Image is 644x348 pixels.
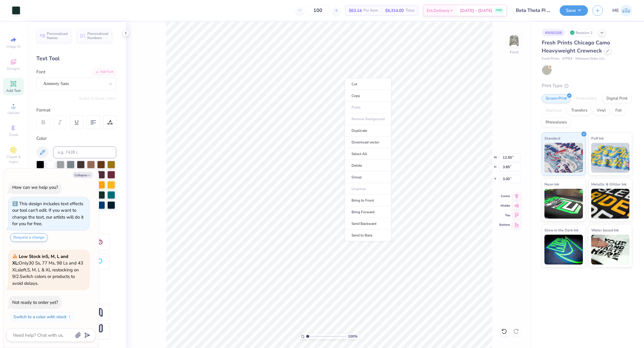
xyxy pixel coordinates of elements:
span: Glow in the Dark Ink [544,227,578,233]
img: Maria Espena [620,5,632,16]
li: Group [345,171,391,183]
img: Metallic & Glitter Ink [591,189,630,219]
div: Color [36,135,116,142]
div: Text Tool [36,55,116,63]
div: This design includes text effects our tool can't edit. If you want to change the text, our artist... [12,201,83,227]
span: Only 30 Ss, 77 Ms, 98 Ls and 43 XLs left. S, M, L & XL restocking on 9/2. Switch colors or produc... [12,253,83,286]
img: Standard [544,143,583,173]
li: Bring to Front [345,195,391,206]
span: Neon Ink [544,181,559,187]
div: Rhinestones [542,118,571,127]
span: Est. Delivery [427,7,449,14]
button: Request a change [10,233,48,242]
span: FREE [496,8,502,13]
span: Puff Ink [591,135,604,141]
li: Bring Forward [345,206,391,218]
label: Font [36,69,45,75]
li: Cut [345,78,391,90]
img: Glow in the Dark Ink [544,235,583,265]
span: # FP84 [562,56,572,61]
li: Send to Back [345,230,391,241]
button: Switch to a color with stock [10,312,75,321]
span: Top [499,213,510,217]
span: Metallic & Glitter Ink [591,181,626,187]
span: Center [499,194,510,198]
div: Print Type [542,82,632,89]
span: $6,314.00 [385,7,404,14]
div: Transfers [567,106,591,115]
span: [DATE] - [DATE] [460,7,492,14]
span: Upload [7,110,19,115]
li: Send Backward [345,218,391,230]
img: Front [508,35,520,47]
span: Personalized Names [47,32,68,40]
div: Format [36,107,117,114]
span: Minimum Order: 12 + [575,56,605,61]
input: – – [306,5,329,16]
span: Bottom [499,223,510,227]
div: Add Font [93,69,116,75]
div: Front [510,50,518,55]
span: Add Text [6,88,21,93]
div: Vinyl [593,106,610,115]
div: Foil [612,106,626,115]
span: Designs [7,66,20,71]
li: Delete [345,160,391,171]
span: Greek [9,132,18,137]
span: Water based Ink [591,227,619,233]
img: Water based Ink [591,235,630,265]
img: Puff Ink [591,143,630,173]
span: Standard [544,135,560,141]
span: Per Item [363,7,378,14]
div: Applique [542,106,566,115]
span: Clipart & logos [3,154,24,164]
div: # 505026B [542,29,565,36]
span: Image AI [7,44,21,49]
img: Neon Ink [544,189,583,219]
div: Revision 2 [568,29,596,36]
button: Save [560,5,588,16]
button: Switch to Greek Letters [79,96,116,101]
span: Total [405,7,414,14]
span: 100 % [348,334,357,339]
div: Not ready to order yet? [12,299,58,305]
div: How can we help you? [12,184,58,190]
div: Digital Print [603,94,631,103]
li: Download vector [345,137,391,148]
li: Duplicate [345,125,391,137]
span: ME [612,7,619,14]
div: Screen Print [542,94,571,103]
span: Middle [499,204,510,208]
img: Switch to a color with stock [68,315,71,318]
li: Copy [345,90,391,102]
div: Embroidery [572,94,601,103]
strong: Low Stock in S, M, L and XL : [12,253,68,266]
span: Fresh Prints Chicago Camo Heavyweight Crewneck [542,39,610,54]
li: Select All [345,148,391,160]
span: Fresh Prints [542,56,559,61]
input: e.g. 7428 c [53,146,116,158]
span: Personalized Numbers [87,32,109,40]
a: ME [612,5,632,16]
button: Collapse [73,172,93,178]
span: $63.14 [349,7,362,14]
input: Untitled Design [511,4,555,16]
